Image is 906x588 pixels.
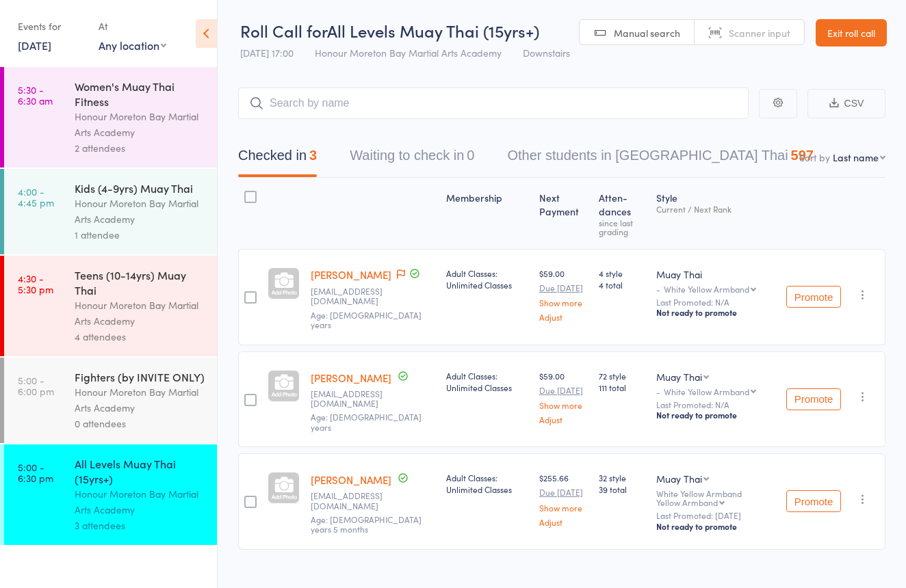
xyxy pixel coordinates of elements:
small: Bransonjcasey@gmail.com [311,286,435,306]
div: 1 attendee [75,227,205,243]
div: - [656,387,775,396]
div: 3 [309,148,317,163]
a: Adjust [539,415,588,424]
time: 4:30 - 5:30 pm [18,273,53,295]
a: Adjust [539,312,588,321]
span: 4 style [599,267,645,279]
a: [DATE] [18,38,51,53]
a: Adjust [539,518,588,526]
small: cassbain14@gmail.com [311,491,435,511]
span: Age: [DEMOGRAPHIC_DATA] years 5 months [311,513,422,535]
div: 2 attendees [75,140,205,156]
span: All Levels Muay Thai (15yrs+) [327,19,539,42]
div: Muay Thai [656,370,702,384]
div: Muay Thai [656,472,702,485]
span: Honour Moreton Bay Martial Arts Academy [315,46,502,59]
span: Scanner input [729,26,790,40]
a: 5:30 -6:30 amWomen's Muay Thai FitnessHonour Moreton Bay Martial Arts Academy2 attendees [4,67,217,168]
a: 5:00 -6:30 pmAll Levels Muay Thai (15yrs+)Honour Moreton Bay Martial Arts Academy3 attendees [4,444,217,545]
button: Promote [786,286,841,308]
button: Waiting to check in0 [350,141,474,177]
span: 32 style [599,472,645,483]
div: Honour Moreton Bay Martial Arts Academy [75,196,205,227]
div: Not ready to promote [656,521,775,532]
div: $59.00 [539,370,588,424]
div: Last name [833,150,879,164]
div: Honour Moreton Bay Martial Arts Academy [75,109,205,140]
span: Age: [DEMOGRAPHIC_DATA] years [311,411,422,432]
small: Due [DATE] [539,283,588,293]
div: Adult Classes: Unlimited Classes [446,472,528,495]
span: Manual search [614,26,680,40]
button: CSV [807,89,885,118]
div: Kids (4-9yrs) Muay Thai [75,181,205,196]
div: 3 attendees [75,518,205,533]
label: Sort by [799,150,830,164]
button: Promote [786,388,841,410]
a: 5:00 -6:00 pmFighters (by INVITE ONLY)Honour Moreton Bay Martial Arts Academy0 attendees [4,358,217,443]
div: Current / Next Rank [656,204,775,213]
a: 4:30 -5:30 pmTeens (10-14yrs) Muay ThaiHonour Moreton Bay Martial Arts Academy4 attendees [4,256,217,356]
div: Muay Thai [656,267,775,281]
time: 4:00 - 4:45 pm [18,186,54,208]
div: Honour Moreton Bay Martial Arts Academy [75,384,205,416]
div: Atten­dances [593,184,650,243]
div: $255.66 [539,472,588,526]
div: All Levels Muay Thai (15yrs+) [75,456,205,486]
div: Adult Classes: Unlimited Classes [446,267,528,291]
small: Last Promoted: N/A [656,400,775,410]
div: 0 [467,148,474,163]
small: Last Promoted: N/A [656,297,775,307]
div: Honour Moreton Bay Martial Arts Academy [75,297,205,329]
div: Not ready to promote [656,307,775,318]
small: Last Promoted: [DATE] [656,511,775,520]
div: since last grading [599,218,645,236]
div: Next Payment [534,184,594,243]
div: Style [651,184,781,243]
small: Due [DATE] [539,487,588,497]
span: Age: [DEMOGRAPHIC_DATA] years [311,309,422,330]
div: Women's Muay Thai Fitness [75,79,205,109]
a: Show more [539,298,588,307]
span: Roll Call for [240,19,327,42]
small: ShadowlessMonkey5221@gmail.com [311,389,435,409]
small: Due [DATE] [539,386,588,395]
div: 597 [791,148,814,163]
span: 72 style [599,370,645,382]
a: Exit roll call [816,19,887,46]
input: Search by name [238,88,749,119]
span: [DATE] 17:00 [240,46,294,59]
a: Show more [539,401,588,410]
a: [PERSON_NAME] [311,472,391,487]
div: Events for [18,15,85,38]
div: White Yellow Armband [664,284,749,293]
div: 4 attendees [75,329,205,345]
span: Downstairs [523,46,570,59]
time: 5:00 - 6:00 pm [18,375,54,397]
a: Show more [539,503,588,512]
button: Checked in3 [238,141,317,177]
a: [PERSON_NAME] [311,267,391,282]
a: 4:00 -4:45 pmKids (4-9yrs) Muay ThaiHonour Moreton Bay Martial Arts Academy1 attendee [4,169,217,254]
button: Other students in [GEOGRAPHIC_DATA] Thai597 [507,141,814,177]
div: Yellow Armband [656,498,718,507]
span: 111 total [599,382,645,393]
span: 39 total [599,483,645,495]
div: Fighters (by INVITE ONLY) [75,369,205,384]
time: 5:00 - 6:30 pm [18,462,53,483]
time: 5:30 - 6:30 am [18,84,53,106]
div: White Yellow Armband [664,387,749,396]
a: [PERSON_NAME] [311,371,391,385]
div: At [99,15,166,38]
div: Any location [99,38,166,53]
div: Honour Moreton Bay Martial Arts Academy [75,486,205,518]
div: Teens (10-14yrs) Muay Thai [75,267,205,297]
div: Not ready to promote [656,410,775,420]
div: Adult Classes: Unlimited Classes [446,370,528,393]
div: - [656,284,775,293]
div: Membership [441,184,534,243]
span: 4 total [599,279,645,291]
div: White Yellow Armband [656,489,775,507]
button: Promote [786,490,841,512]
div: $59.00 [539,267,588,321]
